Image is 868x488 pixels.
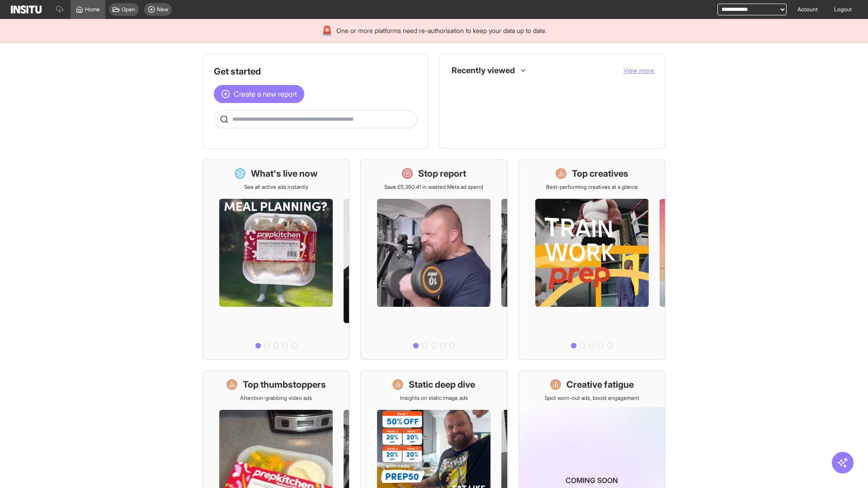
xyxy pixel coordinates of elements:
h1: Static deep dive [409,378,475,391]
p: Best-performing creatives at a glance [546,183,638,191]
h1: Stop report [418,167,466,180]
p: Insights on static image ads [400,394,468,402]
span: New [157,6,168,13]
p: Save £5,350.41 in wasted Meta ad spend [384,183,483,191]
h1: Top thumbstoppers [243,378,326,391]
span: View more [623,66,654,74]
span: Create a new report [234,89,297,99]
span: Open [122,6,135,13]
h1: Get started [214,65,417,78]
p: Attention-grabbing video ads [240,394,312,402]
a: Top creativesBest-performing creatives at a glance [519,160,665,360]
p: See all active ads instantly [244,183,308,191]
button: Create a new report [214,85,304,103]
div: 🚨 [321,24,333,37]
span: One or more platforms need re-authorisation to keep your data up to date. [336,26,547,35]
button: View more [623,66,654,75]
a: Stop reportSave £5,350.41 in wasted Meta ad spend [360,160,507,360]
img: Logo [11,5,42,14]
span: Home [85,6,100,13]
h1: What's live now [251,167,318,180]
a: What's live nowSee all active ads instantly [203,160,349,360]
h1: Top creatives [572,167,628,180]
